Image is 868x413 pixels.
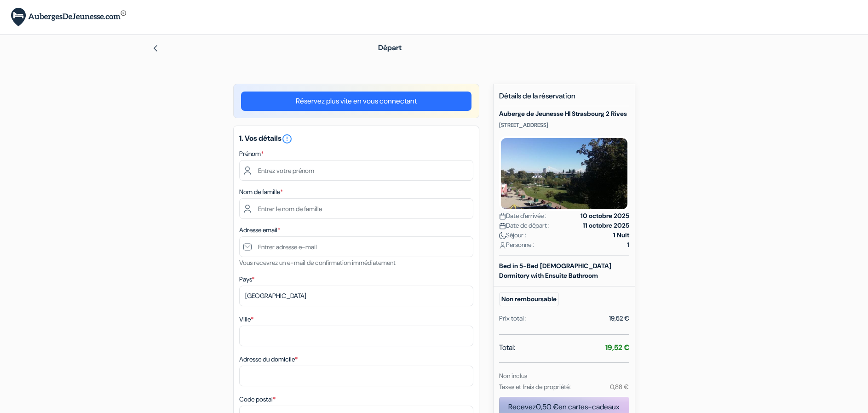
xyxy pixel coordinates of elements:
b: Bed in 5-Bed [DEMOGRAPHIC_DATA] Dormitory with Ensuite Bathroom [499,262,611,280]
a: Réservez plus vite en vous connectant [241,92,471,111]
small: 0,88 € [610,383,629,391]
h5: Auberge de Jeunesse HI Strasbourg 2 Rives [499,110,629,118]
span: Départ [378,43,402,52]
h5: 1. Vos détails [239,133,473,144]
span: Séjour : [499,230,526,240]
small: Taxes et frais de propriété: [499,383,571,391]
strong: 1 [627,240,629,250]
small: Vous recevrez un e-mail de confirmation immédiatement [239,258,396,267]
div: Prix total : [499,314,527,323]
span: Date d'arrivée : [499,211,546,221]
div: 19,52 € [609,314,629,323]
img: AubergesDeJeunesse.com [11,8,126,27]
strong: 11 octobre 2025 [583,221,629,230]
span: Personne : [499,240,534,250]
span: 0,50 € [536,402,558,412]
label: Adresse email [239,225,280,235]
img: user_icon.svg [499,242,506,249]
label: Nom de famille [239,187,283,197]
img: calendar.svg [499,223,506,229]
h5: Détails de la réservation [499,92,629,106]
span: Total: [499,342,515,353]
strong: 19,52 € [605,343,629,352]
small: Non remboursable [499,292,559,306]
strong: 10 octobre 2025 [581,211,629,221]
input: Entrez votre prénom [239,160,473,181]
label: Ville [239,315,253,324]
img: moon.svg [499,232,506,239]
span: Date de départ : [499,221,550,230]
label: Prénom [239,149,264,159]
input: Entrer le nom de famille [239,198,473,219]
i: error_outline [282,133,293,144]
label: Code postal [239,395,276,404]
img: calendar.svg [499,213,506,220]
p: [STREET_ADDRESS] [499,121,629,129]
input: Entrer adresse e-mail [239,236,473,257]
label: Adresse du domicile [239,355,298,364]
img: left_arrow.svg [152,45,159,52]
label: Pays [239,275,254,284]
a: error_outline [282,133,293,143]
strong: 1 Nuit [613,230,629,240]
small: Non inclus [499,372,527,380]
